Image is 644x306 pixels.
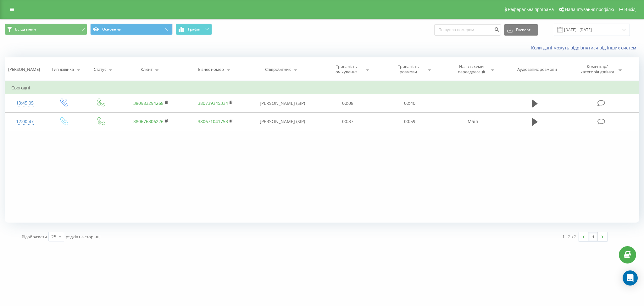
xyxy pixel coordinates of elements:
[176,24,212,35] button: Графік
[22,234,47,240] span: Відображати
[588,232,598,241] a: 1
[265,67,291,72] div: Співробітник
[247,94,317,112] td: [PERSON_NAME] (SIP)
[52,67,74,72] div: Тип дзвінка
[188,27,200,31] span: Графік
[455,64,488,75] div: Назва схеми переадресації
[66,234,100,240] span: рядків на сторінці
[133,118,164,124] a: 380676306226
[247,112,317,131] td: [PERSON_NAME] (SIP)
[11,97,38,109] div: 13:45:05
[317,112,379,131] td: 00:37
[94,67,106,72] div: Статус
[198,67,224,72] div: Бізнес номер
[565,7,614,12] span: Налаштування профілю
[504,24,538,36] button: Експорт
[15,27,36,32] span: Всі дзвінки
[508,7,554,12] span: Реферальна програма
[198,118,228,124] a: 380671041753
[379,112,441,131] td: 00:59
[434,24,501,36] input: Пошук за номером
[90,24,173,35] button: Основний
[391,64,425,75] div: Тривалість розмови
[531,45,639,51] a: Коли дані можуть відрізнятися вiд інших систем
[133,100,164,106] a: 380983294268
[51,234,56,240] div: 25
[141,67,153,72] div: Клієнт
[562,233,576,240] div: 1 - 2 з 2
[5,82,639,94] td: Сьогодні
[623,270,638,286] div: Open Intercom Messenger
[517,67,557,72] div: Аудіозапис розмови
[5,24,87,35] button: Всі дзвінки
[379,94,441,112] td: 02:40
[625,7,636,12] span: Вихід
[317,94,379,112] td: 00:08
[11,116,38,128] div: 12:00:47
[8,67,40,72] div: [PERSON_NAME]
[330,64,363,75] div: Тривалість очікування
[441,112,505,131] td: Main
[579,64,616,75] div: Коментар/категорія дзвінка
[198,100,228,106] a: 380739345334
